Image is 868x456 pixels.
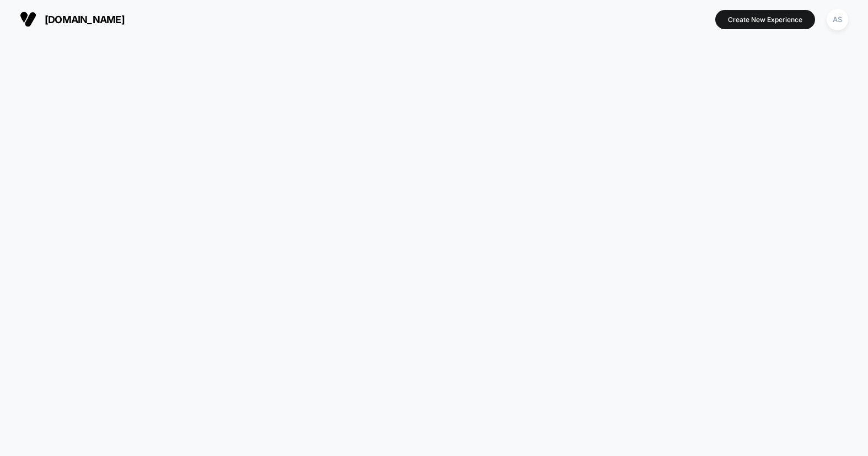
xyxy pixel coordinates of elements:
[17,10,128,28] button: [DOMAIN_NAME]
[715,10,815,29] button: Create New Experience
[20,11,36,28] img: Visually logo
[45,14,125,25] span: [DOMAIN_NAME]
[827,9,848,30] div: AS
[823,8,851,31] button: AS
